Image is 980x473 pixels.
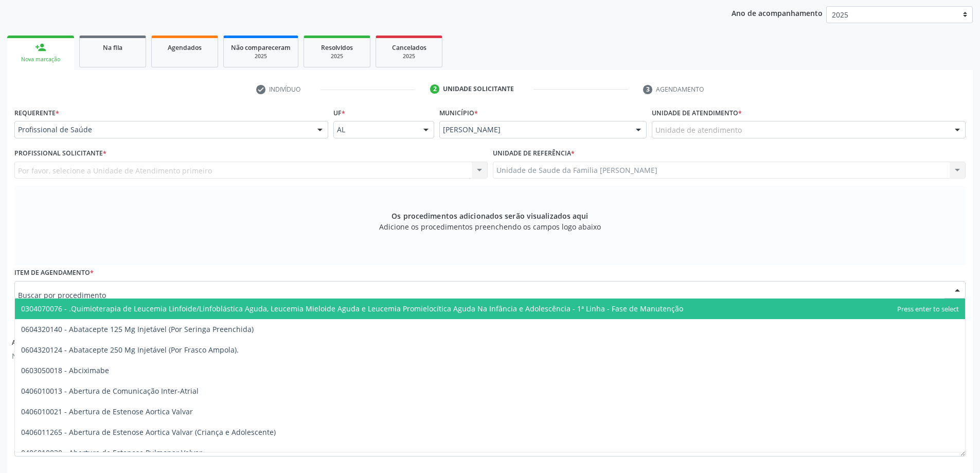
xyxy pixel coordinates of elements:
[18,285,945,305] input: Buscar por procedimento
[21,386,199,396] span: 0406010013 - Abertura de Comunicação Inter-Atrial
[443,125,626,135] span: [PERSON_NAME]
[337,125,414,135] span: AL
[652,105,742,121] label: Unidade de atendimento
[333,105,345,121] label: UF
[21,427,276,437] span: 0406011265 - Abertura de Estenose Aortica Valvar (Criança e Adolescente)
[443,84,514,94] div: Unidade solicitante
[231,43,291,52] span: Não compareceram
[21,345,239,355] span: 0604320124 - Abatacepte 250 Mg Injetável (Por Frasco Ampola).
[21,304,683,313] span: 0304070076 - .Quimioterapia de Leucemia Linfoide/Linfoblástica Aguda, Leucemia Mieloide Aguda e L...
[379,221,601,232] span: Adicione os procedimentos preenchendo os campos logo abaixo
[231,52,291,60] div: 2025
[35,42,46,53] div: person_add
[21,365,109,375] span: 0603050018 - Abciximabe
[439,105,478,121] label: Município
[18,125,307,135] span: Profissional de Saúde
[655,125,742,135] span: Unidade de atendimento
[103,43,122,52] span: Na fila
[311,52,363,60] div: 2025
[14,105,59,121] label: Requerente
[21,324,254,334] span: 0604320140 - Abatacepte 125 Mg Injetável (Por Seringa Preenchida)
[321,43,353,52] span: Resolvidos
[12,335,84,351] label: Anexos adicionados
[430,84,439,94] div: 2
[493,146,575,162] label: Unidade de referência
[732,6,823,19] p: Ano de acompanhamento
[14,265,94,281] label: Item de agendamento
[14,56,67,63] div: Nova marcação
[14,146,106,162] label: Profissional Solicitante
[12,351,104,361] p: Nenhum anexo disponível.
[391,211,588,221] span: Os procedimentos adicionados serão visualizados aqui
[21,407,193,416] span: 0406010021 - Abertura de Estenose Aortica Valvar
[168,43,202,52] span: Agendados
[392,43,426,52] span: Cancelados
[21,448,202,458] span: 0406010030 - Abertura de Estenose Pulmonar Valvar
[383,52,435,60] div: 2025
